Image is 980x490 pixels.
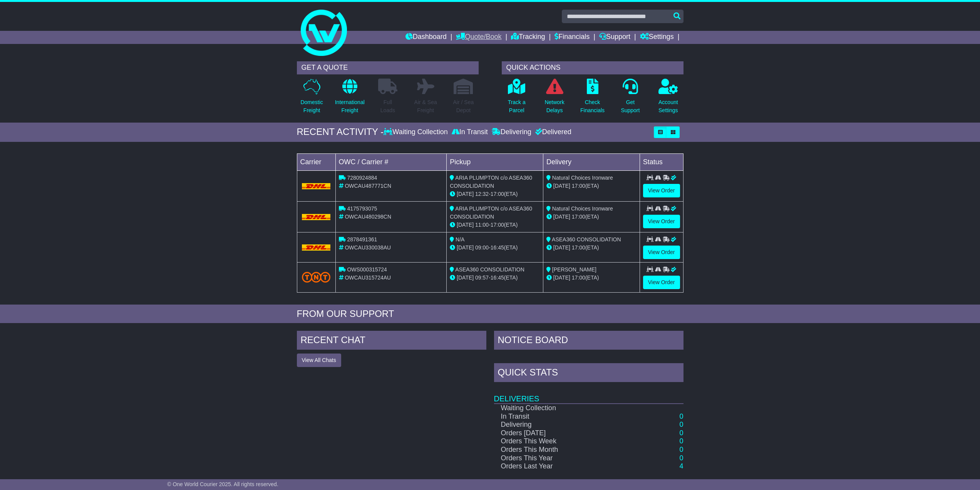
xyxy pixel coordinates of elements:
div: RECENT CHAT [297,331,486,352]
div: NOTICE BOARD [494,331,683,352]
div: GET A QUOTE [297,61,479,74]
div: (ETA) [546,274,637,282]
p: Track a Parcel [508,98,526,115]
span: OWCAU315724AU [345,274,391,281]
a: View Order [643,215,680,228]
a: View Order [643,184,680,197]
span: OWCAU330038AU [345,244,391,251]
p: Network Delays [544,98,564,115]
div: (ETA) [546,182,637,190]
a: NetworkDelays [544,78,565,119]
span: OWCAU480298CN [345,214,391,220]
div: QUICK ACTIONS [502,61,683,74]
span: [DATE] [457,274,474,281]
td: Delivery [543,153,640,170]
p: Full Loads [378,98,397,115]
a: AccountSettings [658,78,678,119]
span: 09:57 [475,274,489,281]
div: (ETA) [546,244,637,252]
span: [DATE] [553,183,570,189]
td: OWC / Carrier # [335,153,447,170]
span: 2878491361 [347,236,377,242]
a: 0 [679,437,683,445]
span: 11:00 [475,222,489,228]
p: International Freight [335,98,365,115]
span: 17:00 [572,274,585,281]
div: RECENT ACTIVITY - [297,126,384,138]
div: (ETA) [546,213,637,221]
span: 17:00 [572,214,585,220]
span: 17:00 [491,191,504,197]
a: 0 [679,413,683,420]
div: FROM OUR SUPPORT [297,308,683,320]
td: Delivering [494,421,613,429]
a: InternationalFreight [335,78,365,119]
div: Delivered [533,128,571,136]
p: Air & Sea Freight [414,98,437,115]
span: 17:00 [491,222,504,228]
td: Status [640,153,683,170]
a: Dashboard [405,31,447,44]
span: 16:45 [491,274,504,281]
div: - (ETA) [450,190,540,198]
img: DHL.png [302,214,331,220]
a: Settings [640,31,674,44]
img: TNT_Domestic.png [302,272,331,282]
span: © One World Courier 2025. All rights reserved. [167,481,278,487]
a: DomesticFreight [300,78,323,119]
td: Orders This Month [494,446,613,454]
div: - (ETA) [450,221,540,229]
span: ARIA PLUMPTON c/o ASEA360 CONSOLIDATION [450,205,532,220]
span: [DATE] [457,244,474,251]
span: 16:45 [491,244,504,251]
span: Natural Choices Ironware [552,175,613,181]
a: 0 [679,421,683,428]
p: Air / Sea Depot [453,98,474,115]
div: In Transit [450,128,490,136]
div: - (ETA) [450,274,540,282]
p: Get Support [621,98,640,115]
span: [DATE] [457,222,474,228]
span: [DATE] [553,214,570,220]
img: DHL.png [302,244,331,251]
span: ASEA360 CONSOLIDATION [455,266,524,273]
td: Carrier [297,153,335,170]
button: View All Chats [297,354,341,367]
span: OWCAU487771CN [345,183,391,189]
div: Waiting Collection [384,128,449,136]
img: DHL.png [302,183,331,189]
a: Track aParcel [508,78,526,119]
span: 7280924884 [347,175,377,181]
span: 12:32 [475,191,489,197]
span: 09:00 [475,244,489,251]
td: Orders [DATE] [494,429,613,438]
a: GetSupport [620,78,640,119]
div: Quick Stats [494,363,683,384]
span: [DATE] [457,191,474,197]
p: Domestic Freight [300,98,323,115]
span: 4175793075 [347,205,377,212]
td: Deliveries [494,384,683,404]
span: 17:00 [572,244,585,251]
span: Natural Choices Ironware [552,205,613,212]
span: 17:00 [572,183,585,189]
a: View Order [643,276,680,289]
span: [PERSON_NAME] [552,266,596,273]
a: Quote/Book [456,31,501,44]
a: 4 [679,462,683,470]
span: [DATE] [553,274,570,281]
a: Tracking [511,31,545,44]
a: CheckFinancials [580,78,605,119]
td: Orders This Year [494,454,613,463]
a: View Order [643,246,680,259]
div: Delivering [490,128,533,136]
a: Financials [554,31,590,44]
td: Orders This Week [494,437,613,446]
span: ARIA PLUMPTON c/o ASEA360 CONSOLIDATION [450,175,532,189]
a: 0 [679,454,683,462]
td: Orders Last Year [494,462,613,471]
span: N/A [456,236,464,242]
a: Support [599,31,630,44]
span: ASEA360 CONSOLIDATION [552,236,621,242]
div: - (ETA) [450,244,540,252]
